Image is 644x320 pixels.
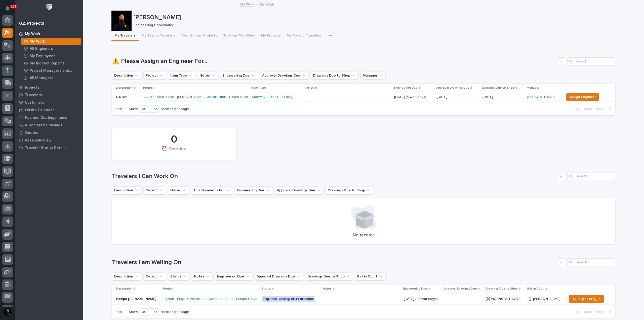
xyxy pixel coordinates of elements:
button: users-avatar [2,307,13,317]
a: Projects [15,84,83,91]
button: Notes [197,72,218,80]
p: L-Stair [116,95,140,99]
p: My Work [30,39,45,44]
button: Project [143,186,166,194]
img: Workspace Logo [45,3,54,12]
button: Drawings Due to Shop [305,272,353,280]
a: Automated Drawings [15,121,83,129]
p: My Work [260,1,274,7]
p: My Indirect Reports [30,61,65,66]
button: Project [143,72,166,80]
a: All Managers [19,74,83,81]
p: Assembly View [25,138,51,143]
button: Description [112,72,141,80]
a: My Work [19,38,83,45]
button: Status [168,272,190,280]
button: This Traveler is For [191,186,233,194]
span: Back [581,107,592,111]
tr: L-Stair27297 - Stair Zone - [PERSON_NAME] Construction - L Stair Redox Bio-Nutrients Stairway - L... [112,92,615,102]
p: [DATE] (3 workdays) [394,95,432,99]
h1: Travelers I am Waiting On [112,259,555,266]
p: Notes [305,85,314,91]
input: Search [567,172,615,180]
p: records per page [161,310,189,314]
div: 30 [140,309,152,315]
p: All Managers [30,76,53,80]
p: Project [163,286,174,292]
p: My Employees [30,54,55,58]
p: [PERSON_NAME] [134,14,614,21]
button: Back [573,310,594,314]
p: Approval Drawings Due [444,286,477,292]
button: Project [143,272,166,280]
button: Drawings Due to Shop [311,72,358,80]
button: My Team's Travelers [139,31,178,41]
a: Travelers [15,91,83,99]
button: Notes [168,186,189,194]
p: Show [129,107,138,111]
p: Ball in Court [527,286,545,292]
span: Next [596,310,607,314]
p: - [444,297,482,301]
p: My Work [25,32,40,36]
div: Engineer Waiting on Information [262,296,315,302]
p: Drawings Due to Shop [486,286,518,292]
button: My Projects [258,31,284,41]
p: Engineering Due [403,286,427,292]
p: Projects [25,85,39,90]
p: Notes [323,286,332,292]
button: Approval Drawings Due [254,272,303,280]
span: Next [596,107,607,111]
a: 26485 - Page & Associates Contractors Inc - Pampa HS Cranes [164,297,266,301]
p: Pampa [PERSON_NAME] [116,296,157,301]
button: Engineering Due [235,186,273,194]
button: Engineering Due [215,272,252,280]
div: 0 [120,133,227,146]
a: Quotes [15,129,83,136]
button: Approval Drawings Due [275,186,324,194]
button: Item Type [168,72,195,80]
input: Search [567,57,615,65]
p: No records [118,233,609,238]
button: My Project Travelers [284,31,324,41]
button: To Shop This Week [220,31,258,41]
p: Customers [25,100,44,105]
p: Item Type [251,85,266,91]
a: My Work [240,1,254,7]
a: [PERSON_NAME] [527,95,555,99]
p: Engineering Due [394,85,418,91]
button: My Travelers [111,31,139,41]
button: To Engineer 📐 → [569,295,604,303]
span: To Engineer 📐 → [572,296,600,302]
p: [DATE] [437,95,479,99]
button: Next [594,310,615,314]
button: Notes [192,272,213,280]
p: records per page [161,107,189,111]
p: Fab and Coatings Items [25,116,67,120]
tr: Pampa [PERSON_NAME]Pampa [PERSON_NAME] 26485 - Page & Associates Contractors Inc - Pampa HS Crane... [112,293,615,305]
a: Stairway - L Stair (90 deg) [252,95,293,99]
a: My Work [15,30,83,38]
p: Travelers [25,93,42,97]
p: Show [129,310,138,314]
p: ⏳ [PERSON_NAME] [528,296,561,301]
button: Assign Engineer [566,93,599,101]
div: Notifications103 [6,6,13,14]
h1: ⚠️ Please Assign an Engineer For... [112,58,555,65]
p: Manager [527,85,539,91]
div: - [323,297,324,301]
span: Assign Engineer [570,94,596,100]
a: Onsite Calendar [15,106,83,114]
a: 27297 - Stair Zone - [PERSON_NAME] Construction - L Stair Redox Bio-Nutrients [144,95,272,99]
a: Traveler Status Details [15,144,83,152]
button: Description [112,186,141,194]
span: Back [581,310,592,314]
button: Ball in Court [355,272,386,280]
a: Fab and Coatings Items [15,114,83,121]
p: Traveler Status Details [25,146,66,150]
button: Engineering Due [220,72,258,80]
p: 1 of 1 [112,306,127,318]
p: Automated Drawings [25,123,62,128]
p: Engineering Coordinator [134,23,612,27]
